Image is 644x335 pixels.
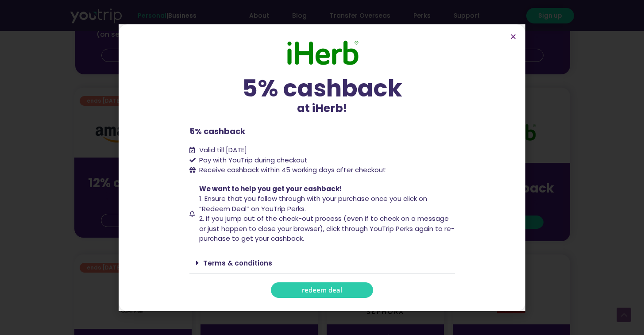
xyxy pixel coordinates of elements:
div: 5% cashback [189,77,455,100]
p: 5% cashback [189,125,455,137]
div: at iHerb! [189,77,455,117]
a: redeem deal [271,282,373,298]
span: 2. If you jump out of the check-out process (even if to check on a message or just happen to clos... [199,214,455,243]
div: Terms & conditions [189,253,455,273]
span: Receive cashback within 45 working days after checkout [197,165,386,175]
span: Pay with YouTrip during checkout [197,155,308,166]
a: Close [510,33,517,40]
span: Valid till [DATE] [197,145,247,155]
a: Terms & conditions [203,258,272,268]
span: redeem deal [302,287,342,293]
span: 1. Ensure that you follow through with your purchase once you click on “Redeem Deal” on YouTrip P... [199,194,427,213]
span: We want to help you get your cashback! [199,184,342,193]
